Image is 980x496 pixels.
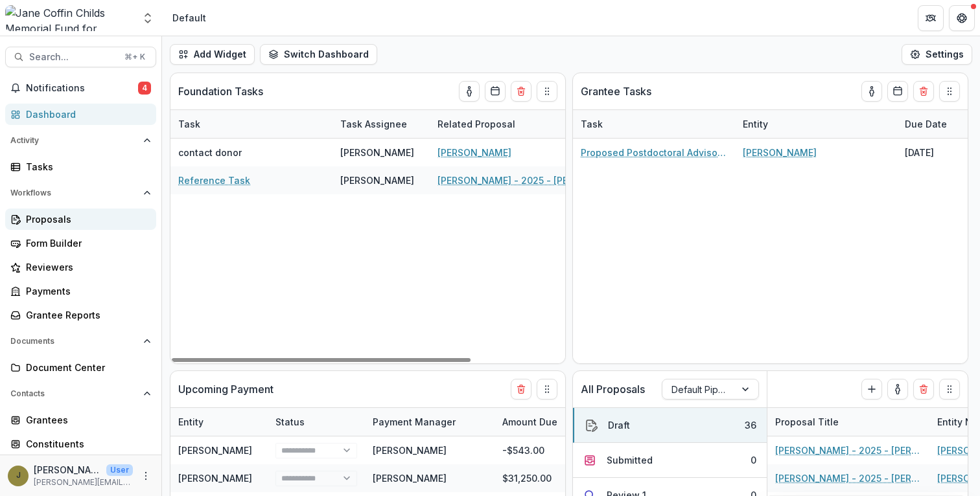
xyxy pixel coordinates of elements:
[178,146,242,159] p: contact donor
[5,156,156,177] a: Tasks
[26,236,146,250] div: Form Builder
[5,5,134,31] img: Jane Coffin Childs Memorial Fund for Medical Research logo
[437,146,511,159] a: [PERSON_NAME]
[573,110,735,138] div: Task
[5,130,156,151] button: Open Activity
[5,183,156,203] button: Open Workflows
[5,47,156,67] button: Search...
[5,409,156,431] a: Grantees
[10,389,138,398] span: Contacts
[170,44,255,65] button: Add Widget
[170,408,268,436] div: Entity
[373,471,447,485] div: [PERSON_NAME]
[178,84,263,99] p: Foundation Tasks
[495,408,592,436] div: Amount Due
[26,413,146,427] div: Grantees
[5,104,156,125] a: Dashboard
[5,383,156,404] button: Open Contacts
[735,110,897,138] div: Entity
[775,471,922,485] a: [PERSON_NAME] - 2025 - [PERSON_NAME] Childs Memorial Fund - Fellowship Application
[268,408,365,436] div: Status
[106,464,133,476] p: User
[26,437,146,451] div: Constituents
[10,337,138,346] span: Documents
[139,5,157,31] button: Open entity switcher
[573,443,767,478] button: Submitted0
[332,110,430,138] div: Task Assignee
[5,331,156,352] button: Open Documents
[138,82,151,95] span: 4
[581,84,651,99] p: Grantee Tasks
[178,174,250,187] a: Reference Task
[767,415,846,429] div: Proposal Title
[34,463,101,477] p: [PERSON_NAME]
[260,44,377,65] button: Switch Dashboard
[34,477,133,488] p: [PERSON_NAME][EMAIL_ADDRESS][PERSON_NAME][DOMAIN_NAME]
[430,117,523,131] div: Related Proposal
[138,468,154,484] button: More
[5,433,156,455] a: Constituents
[897,117,955,131] div: Due Date
[581,146,727,159] a: Proposed Postdoctoral Advisor Form
[573,408,767,443] button: Draft36
[172,11,206,25] div: Default
[5,304,156,326] a: Grantee Reports
[939,81,960,102] button: Drag
[537,81,557,102] button: Drag
[437,174,584,187] a: [PERSON_NAME] - 2025 - [PERSON_NAME] Childs Memorial Fund - Fellowship Application
[26,83,138,94] span: Notifications
[913,379,934,400] button: Delete card
[5,209,156,230] a: Proposals
[913,81,934,102] button: Delete card
[608,418,630,432] div: Draft
[511,81,531,102] button: Delete card
[167,8,211,27] nav: breadcrumb
[949,5,975,31] button: Get Help
[861,81,882,102] button: toggle-assigned-to-me
[26,160,146,174] div: Tasks
[268,415,312,429] div: Status
[340,174,414,187] div: [PERSON_NAME]
[170,110,332,138] div: Task
[26,284,146,298] div: Payments
[767,408,929,436] div: Proposal Title
[775,444,922,457] a: [PERSON_NAME] - 2025 - [PERSON_NAME] Childs Memorial Fund - Fellowship Application
[430,110,592,138] div: Related Proposal
[365,415,463,429] div: Payment Manager
[5,256,156,278] a: Reviewers
[495,415,565,429] div: Amount Due
[745,418,756,432] div: 36
[887,379,908,400] button: toggle-assigned-to-me
[735,117,776,131] div: Entity
[178,473,252,484] a: [PERSON_NAME]
[373,444,447,457] div: [PERSON_NAME]
[861,379,882,400] button: Create Proposal
[887,81,908,102] button: Calendar
[122,50,148,64] div: ⌘ + K
[29,52,117,63] span: Search...
[26,212,146,226] div: Proposals
[902,44,972,65] button: Settings
[743,146,817,159] a: [PERSON_NAME]
[485,81,506,102] button: Calendar
[178,445,252,456] a: [PERSON_NAME]
[26,308,146,322] div: Grantee Reports
[495,436,592,464] div: -$543.00
[170,117,208,131] div: Task
[495,464,592,492] div: $31,250.00
[332,117,415,131] div: Task Assignee
[5,78,156,98] button: Notifications4
[365,408,495,436] div: Payment Manager
[581,381,645,397] p: All Proposals
[5,232,156,254] a: Form Builder
[10,188,138,197] span: Workflows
